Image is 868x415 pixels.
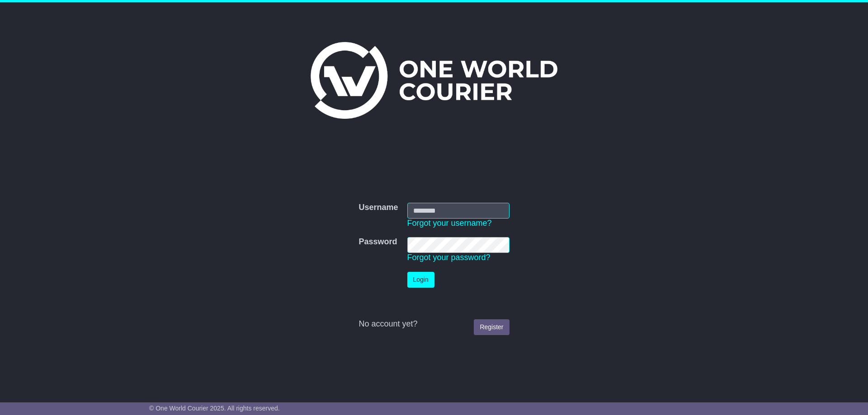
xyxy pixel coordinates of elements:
img: One World [311,42,557,119]
span: © One World Courier 2025. All rights reserved. [149,405,280,412]
a: Forgot your username? [407,219,492,228]
a: Forgot your password? [407,253,491,262]
div: No account yet? [359,319,509,329]
a: Register [474,319,509,335]
button: Login [407,272,434,288]
label: Password [359,237,397,247]
label: Username [359,203,398,213]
